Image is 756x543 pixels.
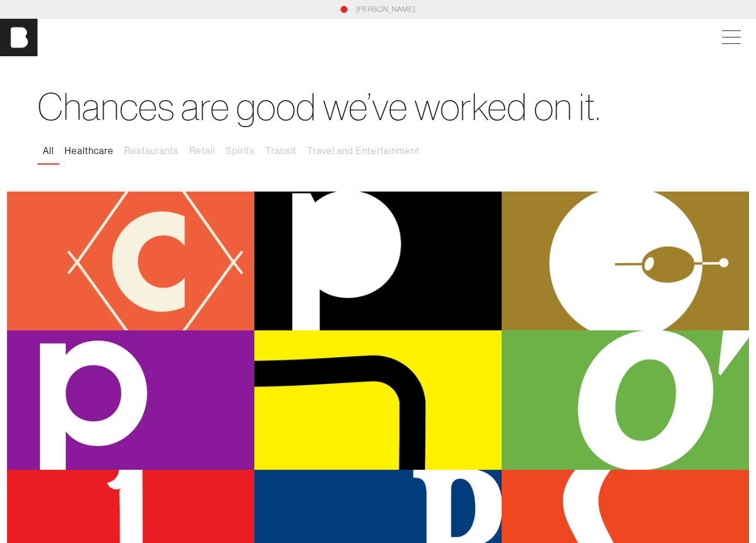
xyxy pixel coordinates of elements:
[38,84,718,129] h1: Chances are good we’ve worked on it.
[220,139,260,163] button: Spirits
[260,139,302,163] button: Transit
[302,139,425,163] button: Travel and Entertainment
[184,139,220,163] button: Retail
[119,139,184,163] button: Restaurants
[59,139,119,163] button: Healthcare
[38,139,59,163] button: All
[356,4,416,15] a: [PERSON_NAME]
